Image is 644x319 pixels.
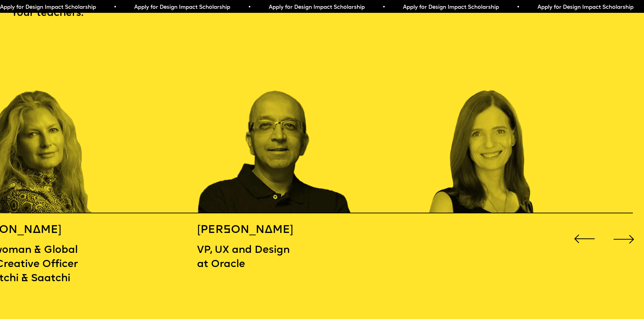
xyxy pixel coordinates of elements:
h5: [PERSON_NAME] [197,223,313,237]
div: Previous slide [572,226,597,252]
span: • [382,5,385,10]
span: • [248,5,251,10]
p: Your teachers: [11,6,633,21]
div: 11 / 16 [197,33,352,213]
p: VP, UX and Design at Oracle [197,243,313,272]
span: • [114,5,117,10]
span: • [517,5,520,10]
div: Next slide [611,226,637,252]
div: 12 / 16 [429,33,583,213]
